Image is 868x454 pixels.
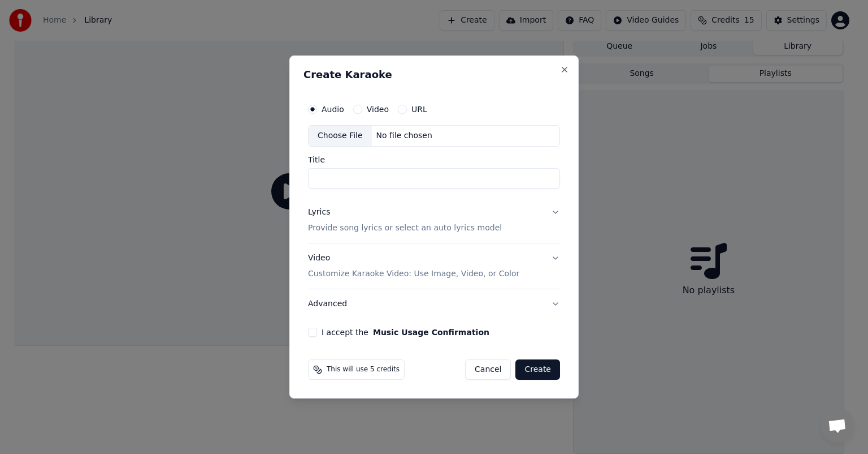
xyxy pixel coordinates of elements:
[308,207,330,218] div: Lyrics
[515,359,560,380] button: Create
[308,243,560,289] button: VideoCustomize Karaoke Video: Use Image, Video, or Color
[372,130,437,142] div: No file chosen
[308,268,519,280] p: Customize Karaoke Video: Use Image, Video, or Color
[308,198,560,243] button: LyricsProvide song lyrics or select an auto lyrics model
[367,105,389,113] label: Video
[411,105,427,113] label: URL
[373,328,489,336] button: I accept the
[322,328,489,336] label: I accept the
[303,70,565,80] h2: Create Karaoke
[308,156,560,164] label: Title
[308,222,502,234] p: Provide song lyrics or select an auto lyrics model
[309,126,372,146] div: Choose File
[308,289,560,319] button: Advanced
[322,105,344,113] label: Audio
[327,365,400,374] span: This will use 5 credits
[465,359,511,380] button: Cancel
[308,252,519,280] div: Video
